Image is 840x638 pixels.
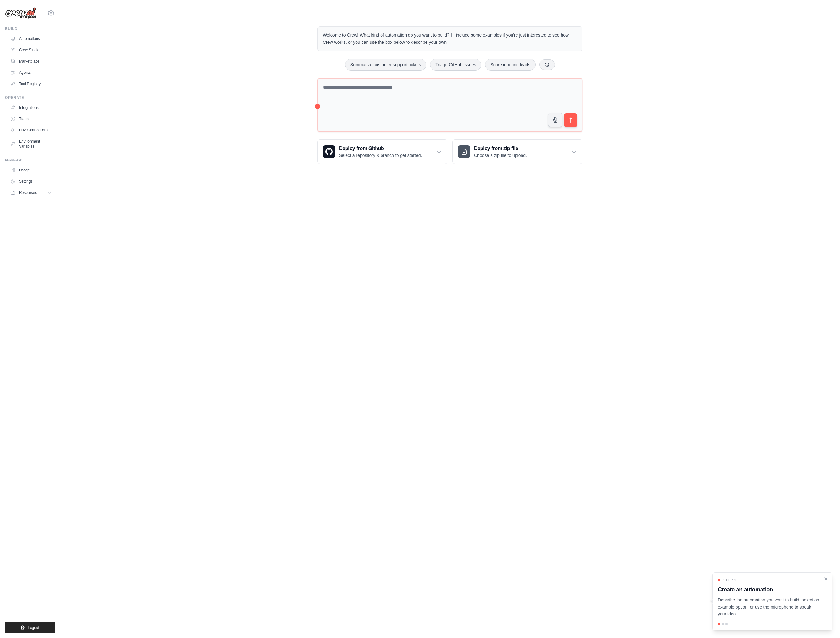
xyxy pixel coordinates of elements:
[5,95,55,100] div: Operate
[7,176,55,186] a: Settings
[7,114,55,124] a: Traces
[7,79,55,89] a: Tool Registry
[7,136,55,151] a: Environment Variables
[7,165,55,175] a: Usage
[5,158,55,163] div: Manage
[474,145,527,152] h3: Deploy from zip file
[718,585,820,594] h3: Create an automation
[430,59,481,71] button: Triage GitHub issues
[7,188,55,198] button: Resources
[7,68,55,78] a: Agents
[7,56,55,66] a: Marketplace
[5,7,36,19] img: Logo
[7,103,55,113] a: Integrations
[723,578,736,583] span: Step 1
[7,125,55,135] a: LLM Connections
[7,34,55,44] a: Automations
[718,596,820,618] p: Describe the automation you want to build, select an example option, or use the microphone to spe...
[19,190,37,195] span: Resources
[485,59,536,71] button: Score inbound leads
[28,625,39,630] span: Logout
[323,32,577,46] p: Welcome to Crew! What kind of automation do you want to build? I'll include some examples if you'...
[474,152,527,159] p: Choose a zip file to upload.
[7,45,55,55] a: Crew Studio
[5,26,55,31] div: Build
[339,152,422,159] p: Select a repository & branch to get started.
[5,622,55,633] button: Logout
[823,576,828,581] button: Close walkthrough
[345,59,426,71] button: Summarize customer support tickets
[339,145,422,152] h3: Deploy from Github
